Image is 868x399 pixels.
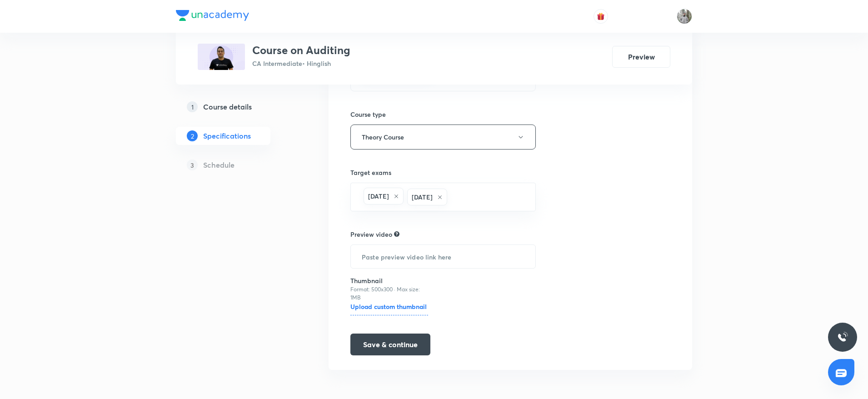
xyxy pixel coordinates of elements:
h6: Upload custom thumbnail [350,302,428,315]
button: Theory Course [350,125,536,150]
h6: Thumbnail [350,276,428,285]
h5: Specifications [203,130,251,141]
p: 3 [187,160,198,170]
p: CA Intermediate • Hinglish [252,59,350,68]
h6: Course type [350,110,536,119]
button: Open [530,196,532,198]
h6: Target exams [350,168,536,177]
img: avatar [597,12,605,20]
h5: Schedule [203,160,234,170]
p: Format: 500x300 · Max size: 1MB [350,285,428,302]
p: 2 [187,130,198,141]
button: avatar [594,9,608,24]
h3: Course on Auditing [252,44,350,57]
h6: [DATE] [412,192,433,202]
p: 1 [187,101,198,112]
input: Paste preview video link here [351,245,535,268]
img: Company Logo [176,10,249,21]
a: Company Logo [176,10,249,23]
h5: Course details [203,101,252,112]
button: Save & continue [350,334,430,355]
img: Koushik Dhenki [677,9,692,24]
div: Explain about your course, what you’ll be teaching, how it will help learners in their preparation [394,230,399,238]
h6: Preview video [350,229,392,239]
h6: [DATE] [368,191,389,201]
a: 1Course details [176,98,299,116]
img: ttu [837,332,848,343]
img: 24289B7F-5FEE-42BD-B3A7-59A90DE4E853_plus.png [198,44,245,70]
button: Preview [612,46,670,68]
